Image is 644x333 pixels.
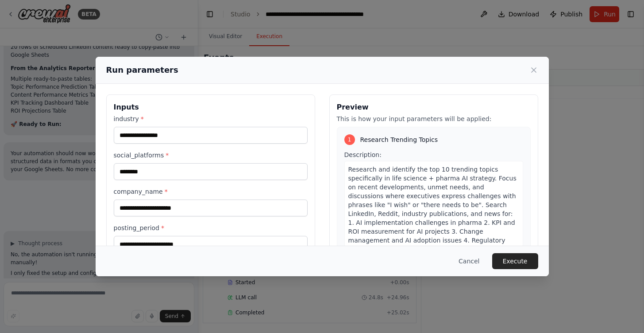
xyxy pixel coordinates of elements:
[451,253,486,269] button: Cancel
[344,134,355,145] div: 1
[348,166,517,297] span: Research and identify the top 10 trending topics specifically in life science + pharma AI strateg...
[344,151,382,158] span: Description:
[360,135,438,144] span: Research Trending Topics
[337,102,531,113] h3: Preview
[114,223,308,232] label: posting_period
[114,151,308,160] label: social_platforms
[114,187,308,196] label: company_name
[114,102,308,113] h3: Inputs
[492,253,538,269] button: Execute
[114,114,308,123] label: industry
[337,114,531,123] p: This is how your input parameters will be applied:
[106,64,178,76] h2: Run parameters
